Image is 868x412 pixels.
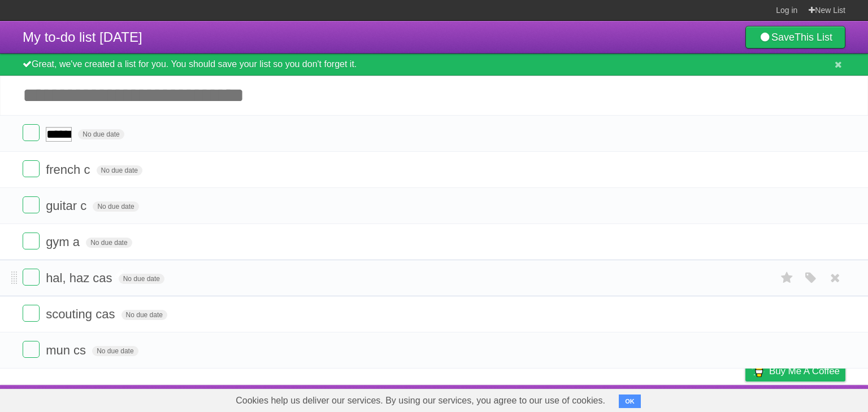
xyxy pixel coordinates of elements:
[692,388,717,409] a: Terms
[23,305,40,322] label: Done
[46,235,83,249] span: gym a
[769,361,840,381] span: Buy me a coffee
[119,274,164,284] span: No due date
[731,388,760,409] a: Privacy
[46,271,115,285] span: hal, haz cas
[774,388,845,409] a: Suggest a feature
[632,388,678,409] a: Developers
[776,269,798,287] label: Star task
[86,238,132,248] span: No due date
[23,160,40,177] label: Done
[78,129,124,139] span: No due date
[595,388,619,409] a: About
[92,346,138,356] span: No due date
[751,361,766,380] img: Buy me a coffee
[23,29,142,45] span: My to-do list [DATE]
[745,26,845,49] a: SaveThis List
[93,201,138,212] span: No due date
[795,32,832,43] b: This List
[23,196,40,213] label: Done
[46,343,89,357] span: mun cs
[224,389,617,412] span: Cookies help us deliver our services. By using our services, you agree to our use of cookies.
[23,341,40,358] label: Done
[619,395,641,408] button: OK
[46,307,118,321] span: scouting cas
[23,233,40,249] label: Done
[97,165,142,176] span: No due date
[46,163,93,177] span: french c
[46,199,89,213] span: guitar c
[23,269,40,286] label: Done
[121,310,167,320] span: No due date
[23,124,40,141] label: Done
[745,361,845,382] a: Buy me a coffee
